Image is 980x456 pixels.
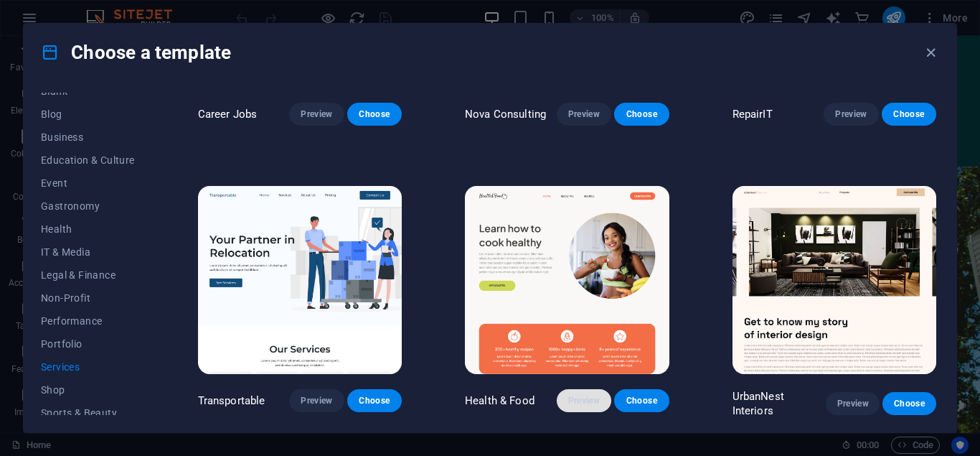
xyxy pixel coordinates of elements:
span: Preview [301,395,332,406]
span: Choose [894,398,925,409]
img: Transportable [198,186,402,374]
button: IT & Media [41,241,135,264]
span: Non-Profit [41,292,135,304]
button: Shop [41,378,135,401]
span: Choose [893,108,925,120]
button: Choose [347,389,402,412]
button: Portfolio [41,332,135,355]
span: Blog [41,108,135,120]
p: RepairIT [732,107,773,121]
button: Choose [347,103,402,126]
p: UrbanNest Interiors [732,389,826,418]
span: Shop [41,384,135,396]
button: Preview [826,392,880,415]
span: Sports & Beauty [41,407,135,419]
span: Preview [568,395,600,406]
button: Preview [557,103,611,126]
button: Choose [882,392,936,415]
button: Choose [614,389,669,412]
span: Legal & Finance [41,269,135,281]
button: Business [41,126,135,149]
span: Services [41,361,135,373]
span: Gastronomy [41,200,135,212]
span: Choose [626,395,657,406]
span: Choose [626,108,657,120]
p: Nova Consulting [465,107,546,121]
button: Choose [882,103,936,126]
span: Preview [837,398,868,409]
button: Blog [41,103,135,126]
button: Legal & Finance [41,264,135,287]
button: Non-Profit [41,287,135,310]
button: Performance [41,310,135,332]
button: Gastronomy [41,195,135,218]
button: Preview [289,103,344,126]
button: Choose [614,103,669,126]
img: UrbanNest Interiors [732,186,936,374]
span: Choose [359,108,390,120]
span: Performance [41,315,135,327]
button: Education & Culture [41,149,135,172]
span: Business [41,131,135,143]
span: Event [41,177,135,189]
button: Preview [824,103,878,126]
button: Event [41,172,135,195]
img: Health & Food [465,186,669,374]
button: Services [41,355,135,378]
p: Transportable [198,394,265,408]
span: Preview [301,108,332,120]
h4: Choose a template [41,41,231,64]
button: Preview [289,389,344,412]
span: Preview [568,108,600,120]
span: IT & Media [41,246,135,258]
span: Choose [359,395,390,406]
span: Portfolio [41,338,135,350]
button: Sports & Beauty [41,401,135,424]
p: Health & Food [465,394,534,408]
span: Health [41,223,135,235]
button: Preview [557,389,611,412]
button: Health [41,218,135,241]
p: Career Jobs [198,107,258,121]
span: Education & Culture [41,154,135,166]
span: Preview [835,108,867,120]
